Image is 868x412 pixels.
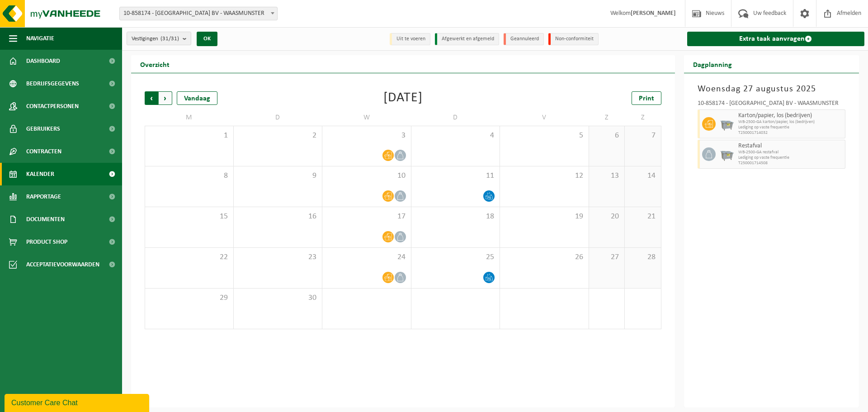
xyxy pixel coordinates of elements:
span: Product Shop [26,231,67,253]
h2: Overzicht [131,55,179,73]
div: 10-858174 - [GEOGRAPHIC_DATA] BV - WAASMUNSTER [698,100,846,109]
span: WB-2500-GA karton/papier, los (bedrijven) [738,119,843,125]
h3: Woensdag 27 augustus 2025 [698,82,846,96]
span: WB-2500-GA restafval [738,150,843,155]
span: 5 [505,131,584,141]
span: 12 [505,171,584,181]
span: Dashboard [26,50,60,72]
span: 25 [416,252,495,262]
span: 10-858174 - CLEYS BV - WAASMUNSTER [119,7,278,20]
span: 10 [327,171,406,181]
span: Lediging op vaste frequentie [738,155,843,161]
span: Kalender [26,163,54,185]
count: (31/31) [160,36,179,42]
span: 3 [327,131,406,141]
span: 24 [327,252,406,262]
span: 17 [327,212,406,222]
span: 4 [416,131,495,141]
span: 2 [238,131,318,141]
span: 27 [594,252,620,262]
span: Contracten [26,140,61,163]
span: 14 [629,171,656,181]
button: Vestigingen(31/31) [127,32,191,45]
td: D [411,109,500,126]
span: T250001714508 [738,161,843,166]
span: Documenten [26,208,65,231]
span: 13 [594,171,620,181]
td: W [322,109,411,126]
strong: [PERSON_NAME] [631,10,676,17]
img: WB-2500-GAL-GY-01 [720,117,734,131]
span: Volgende [159,91,172,105]
h2: Dagplanning [684,55,741,73]
div: Vandaag [177,91,217,105]
td: M [145,109,234,126]
span: 19 [505,212,584,222]
span: 16 [238,212,318,222]
span: Karton/papier, los (bedrijven) [738,112,843,119]
a: Extra taak aanvragen [687,32,865,46]
span: 21 [629,212,656,222]
td: Z [589,109,625,126]
span: Rapportage [26,185,61,208]
span: Restafval [738,142,843,150]
td: V [500,109,589,126]
span: Print [639,95,654,102]
span: 6 [594,131,620,141]
span: 18 [416,212,495,222]
iframe: chat widget [5,392,151,412]
span: Navigatie [26,27,54,50]
li: Afgewerkt en afgemeld [435,33,499,45]
span: 20 [594,212,620,222]
span: 7 [629,131,656,141]
span: Contactpersonen [26,95,79,118]
div: [DATE] [383,91,423,105]
span: Bedrijfsgegevens [26,72,79,95]
span: Lediging op vaste frequentie [738,125,843,130]
td: D [234,109,323,126]
button: OK [197,32,217,46]
span: 30 [238,293,318,303]
span: 26 [505,252,584,262]
span: Acceptatievoorwaarden [26,253,99,276]
li: Geannuleerd [504,33,544,45]
span: 8 [150,171,229,181]
span: 22 [150,252,229,262]
span: Vestigingen [132,32,179,46]
span: 11 [416,171,495,181]
span: 1 [150,131,229,141]
span: 29 [150,293,229,303]
span: 28 [629,252,656,262]
span: Vorige [145,91,158,105]
span: 9 [238,171,318,181]
li: Uit te voeren [390,33,430,45]
a: Print [632,91,661,105]
span: 15 [150,212,229,222]
span: 23 [238,252,318,262]
td: Z [625,109,661,126]
span: Gebruikers [26,118,60,140]
span: 10-858174 - CLEYS BV - WAASMUNSTER [120,7,277,20]
img: WB-2500-GAL-GY-01 [720,147,734,161]
li: Non-conformiteit [548,33,599,45]
span: T250001714032 [738,130,843,136]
